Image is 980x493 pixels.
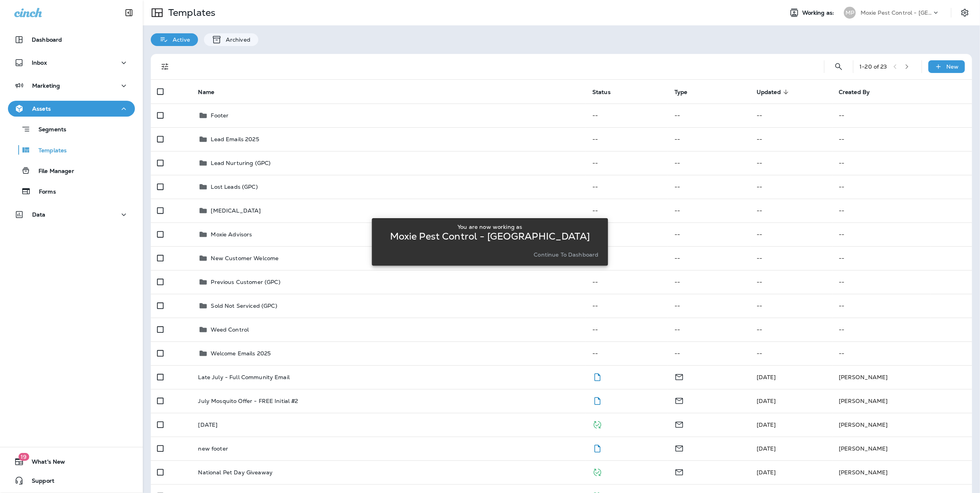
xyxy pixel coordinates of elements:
td: -- [832,104,972,127]
td: -- [832,294,972,318]
td: -- [750,104,832,127]
p: Late July - Full Community Email [198,374,290,380]
button: Segments [8,121,135,138]
button: Support [8,473,135,489]
span: Support [24,478,54,487]
button: Settings [958,6,972,20]
button: Marketing [8,78,135,94]
span: Type [674,88,698,96]
td: -- [832,341,972,365]
p: National Pet Day Giveaway [198,469,273,476]
td: -- [750,270,832,294]
td: [PERSON_NAME] [832,460,972,484]
span: Taylor K [757,445,776,452]
td: -- [668,151,750,175]
td: -- [832,223,972,246]
td: -- [832,318,972,341]
button: File Manager [8,162,135,179]
td: -- [586,223,668,246]
span: Taylor K [757,421,776,428]
p: Previous Customer (GPC) [211,279,281,285]
td: -- [832,270,972,294]
p: Active [169,36,190,43]
p: Moxie Advisors [211,231,252,238]
td: -- [586,270,668,294]
td: -- [832,199,972,223]
span: Name [198,89,215,96]
p: Assets [32,106,51,112]
span: Email [674,373,684,380]
p: Templates [31,147,67,155]
p: Moxie Pest Control - [GEOGRAPHIC_DATA] [861,10,932,16]
td: -- [750,294,832,318]
button: Data [8,207,135,223]
p: Continue to Dashboard [534,251,599,258]
span: Working as: [802,10,836,16]
p: Forms [31,188,56,196]
p: Dashboard [32,36,62,43]
td: -- [586,246,668,270]
td: -- [586,127,668,151]
p: Templates [165,7,215,19]
button: Templates [8,142,135,158]
td: -- [586,175,668,199]
p: Marketing [32,82,60,89]
td: -- [586,104,668,127]
span: 19 [18,453,29,461]
td: -- [668,175,750,199]
td: -- [668,246,750,270]
span: Created By [839,89,870,96]
p: Lead Nurturing (GPC) [211,160,271,166]
p: Data [32,211,46,218]
span: Email [674,468,684,475]
p: Moxie Pest Control - [GEOGRAPHIC_DATA] [390,233,590,240]
p: Inbox [32,59,47,66]
span: Email [674,444,684,451]
p: Footer [211,112,229,119]
span: Taylor K [757,397,776,405]
button: Dashboard [8,32,135,48]
td: -- [832,246,972,270]
button: Continue to Dashboard [531,249,602,260]
td: -- [668,270,750,294]
td: -- [750,151,832,175]
button: Inbox [8,55,135,71]
p: New [947,63,959,70]
td: -- [750,341,832,365]
td: -- [750,199,832,223]
button: Collapse Sidebar [118,5,140,21]
td: -- [586,199,668,223]
td: -- [668,104,750,127]
button: Filters [157,59,173,75]
td: -- [750,223,832,246]
span: Type [674,89,688,96]
td: -- [832,151,972,175]
span: Taylor K [757,469,776,476]
p: File Manager [31,168,74,175]
td: -- [586,318,668,341]
p: July Mosquito Offer - FREE Initial #2 [198,398,298,404]
span: Name [198,88,225,96]
p: Welcome Emails 2025 [211,350,271,357]
span: Email [674,420,684,428]
p: Archived [222,36,250,43]
td: [PERSON_NAME] [832,389,972,413]
td: -- [668,223,750,246]
td: -- [586,294,668,318]
td: [PERSON_NAME] [832,413,972,437]
td: [PERSON_NAME] [832,365,972,389]
td: -- [832,127,972,151]
td: -- [668,341,750,365]
button: Search Templates [831,59,847,75]
span: Updated [757,89,781,96]
span: Created By [839,88,880,96]
td: -- [668,127,750,151]
td: -- [750,246,832,270]
td: -- [750,318,832,341]
p: [DATE] [198,422,218,428]
button: 19What's New [8,454,135,470]
p: Lost Leads (GPC) [211,184,258,190]
td: -- [750,127,832,151]
p: [MEDICAL_DATA] [211,207,261,214]
td: -- [668,294,750,318]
